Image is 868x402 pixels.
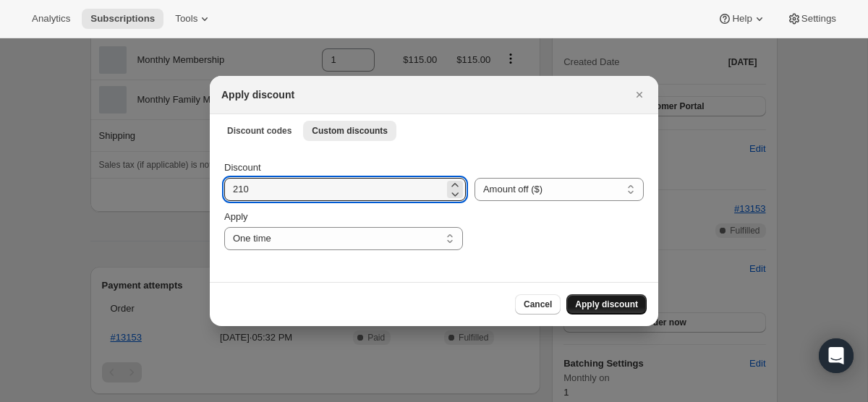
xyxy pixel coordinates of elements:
[224,162,261,173] span: Discount
[221,87,294,102] h2: Apply discount
[303,121,396,141] button: Custom discounts
[732,13,752,25] span: Help
[224,211,248,222] span: Apply
[227,125,292,137] span: Discount codes
[819,338,854,373] div: Open Intercom Messenger
[90,13,155,25] span: Subscriptions
[175,13,197,25] span: Tools
[515,294,561,315] button: Cancel
[312,125,388,137] span: Custom discounts
[166,9,221,29] button: Tools
[801,13,836,25] span: Settings
[82,9,163,29] button: Subscriptions
[210,146,658,282] div: Custom discounts
[566,294,647,315] button: Apply discount
[32,13,70,25] span: Analytics
[218,121,300,141] button: Discount codes
[575,299,638,310] span: Apply discount
[778,9,845,29] button: Settings
[629,85,650,105] button: Close
[23,9,79,29] button: Analytics
[709,9,775,29] button: Help
[524,299,552,310] span: Cancel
